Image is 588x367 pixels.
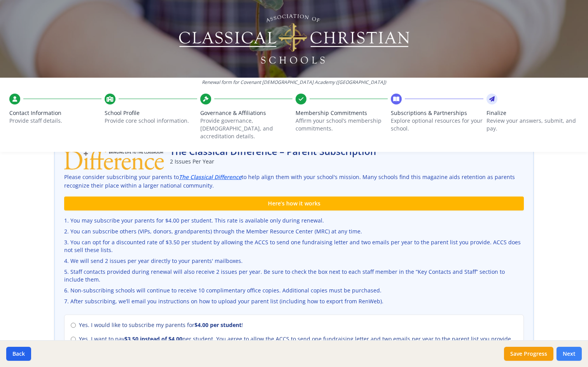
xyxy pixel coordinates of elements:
p: Review your answers, submit, and pay. [486,117,579,132]
strong: $3.50 instead of $4.00 [124,335,182,343]
li: Non-subscribing schools will continue to receive 10 complimentary office copies. Additional copie... [64,287,524,294]
li: You can subscribe others (VIPs, donors, grandparents) through the Member Resource Center (MRC) at... [64,228,524,235]
li: We will send 2 issues per year directly to your parents' mailboxes. [64,257,524,265]
button: Next [556,347,582,361]
span: Yes. I would like to subscribe my parents for ! [79,321,243,329]
p: Provide core school information. [105,117,197,125]
li: Staff contacts provided during renewal will also receive 2 issues per year. Be sure to check the ... [64,268,524,284]
div: Here’s how it works [64,197,524,210]
button: Back [6,347,31,361]
img: Logo [178,12,411,66]
span: Yes. I want to pay per student. You agree to allow the ACCS to send one fundraising letter and tw... [79,335,513,343]
span: Subscriptions & Partnerships [391,109,483,117]
span: Membership Commitments [296,109,388,117]
li: After subscribing, we’ll email you instructions on how to upload your parent list (including how ... [64,297,524,305]
span: Contact Information [9,109,101,117]
input: Yes. I want to pay$3.50 instead of $4.00per student. You agree to allow the ACCS to send one fund... [71,337,76,342]
li: You can opt for a discounted rate of $3.50 per student by allowing the ACCS to send one fundraisi... [64,238,524,254]
span: Governance & Affiliations [200,109,292,117]
input: Yes. I would like to subscribe my parents for$4.00 per student! [71,323,76,328]
button: Save Progress [504,347,553,361]
p: Please consider subscribing your parents to to help align them with your school's mission. Many s... [64,173,524,191]
a: The Classical Difference [179,173,241,182]
li: You may subscribe your parents for $4.00 per student. This rate is available only during renewal. [64,217,524,224]
span: Finalize [486,109,579,117]
p: Affirm your school’s membership commitments. [296,117,388,132]
strong: $4.00 per student [194,321,241,329]
p: 2 Issues Per Year [170,158,376,165]
p: Provide governance, [DEMOGRAPHIC_DATA], and accreditation details. [200,117,292,140]
p: Explore optional resources for your school. [391,117,483,132]
span: School Profile [105,109,197,117]
p: Provide staff details. [9,117,101,125]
